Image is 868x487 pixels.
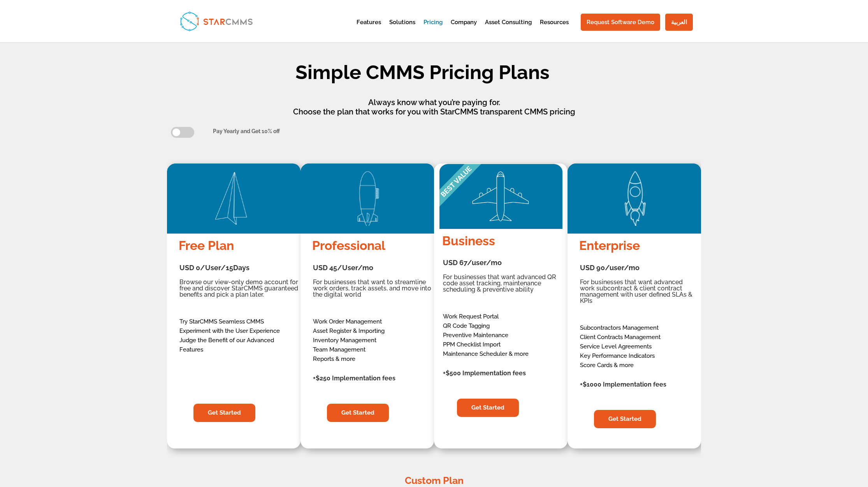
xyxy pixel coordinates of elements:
[357,19,381,39] a: Features
[580,381,666,388] strong: +$1000 Implementation fees
[179,264,298,275] h3: USD 0/User/15Days
[442,234,569,251] h4: Business
[200,63,644,86] h1: Simple CMMS Pricing Plans
[579,239,699,256] h4: Enterprise
[224,476,644,485] p: Custom Plan
[179,279,298,302] h5: Browse our view-only demo account for free and discover StarCMMS guaranteed benefits and pick a p...
[224,98,644,116] p: Always know what you’re paying for. Choose the plan that works for you with StarCMMS transparent ...
[193,404,255,422] a: Get Started
[580,264,699,275] h3: USD 90/user/mo
[665,14,693,31] a: العربية
[581,14,660,31] a: Request Software Demo
[443,369,526,377] strong: +$500 Implementation fees
[327,404,389,422] a: Get Started
[179,317,298,354] p: Try StarCMMS Seamless CMMS Experiment with the User Experience Judge the Benefit of our Advanced ...
[312,239,432,256] h4: Professional
[485,19,532,39] a: Asset Consulting
[443,274,569,297] h5: For businesses that want advanced QR code asset tracking, maintenance scheduling & preventive abi...
[580,323,699,370] p: Subcontractors Management Client Contracts Management Service Level Agreements Key Performance In...
[443,259,569,270] h3: USD 67/user/mo
[451,19,477,39] a: Company
[443,312,569,359] p: Work Request Portal QR Code Tagging Preventive Maintenance PPM Checklist Import Maintenance Sched...
[313,264,432,275] h3: USD 45/User/mo
[580,279,699,308] h5: For businesses that want advanced work subcontract & client contract management with user defined...
[179,239,299,256] h4: Free Plan
[313,374,395,382] strong: +$250 Implementation fees
[313,317,432,364] p: Work Order Management Asset Register & Importing Inventory Management Team Management Reports & more
[540,19,569,39] a: Resources
[423,19,443,39] a: Pricing
[457,399,519,417] a: Get Started
[389,19,415,39] a: Solutions
[594,410,656,429] a: Get Started
[177,8,256,34] img: StarCMMS
[213,127,698,136] div: Pay Yearly and Get 10% off
[313,279,432,302] h5: For businesses that want to streamline work orders, track assets, and move into the digital world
